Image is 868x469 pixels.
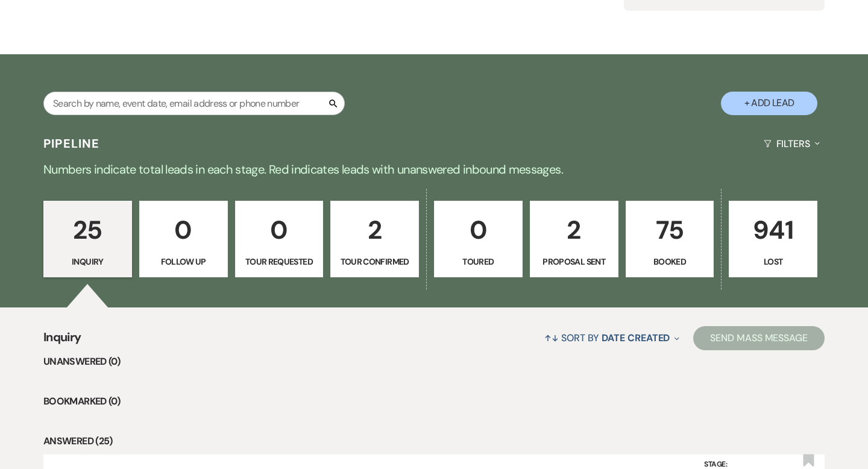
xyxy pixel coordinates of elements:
[539,322,684,354] button: Sort By Date Created
[139,201,228,278] a: 0Follow Up
[235,201,324,278] a: 0Tour Requested
[602,332,670,344] span: Date Created
[243,255,316,268] p: Tour Requested
[43,328,81,354] span: Inquiry
[330,201,419,278] a: 2Tour Confirmed
[737,255,810,268] p: Lost
[43,354,825,370] li: Unanswered (0)
[634,255,706,268] p: Booked
[530,201,618,278] a: 2Proposal Sent
[544,332,559,344] span: ↑↓
[434,201,523,278] a: 0Toured
[147,210,220,250] p: 0
[721,92,817,115] button: + Add Lead
[693,326,825,350] button: Send Mass Message
[634,210,706,250] p: 75
[759,128,825,160] button: Filters
[43,433,825,449] li: Answered (25)
[442,255,515,268] p: Toured
[147,255,220,268] p: Follow Up
[338,210,411,250] p: 2
[43,201,132,278] a: 25Inquiry
[243,210,316,250] p: 0
[626,201,714,278] a: 75Booked
[729,201,817,278] a: 941Lost
[51,210,124,250] p: 25
[538,255,611,268] p: Proposal Sent
[43,135,100,152] h3: Pipeline
[43,92,345,115] input: Search by name, event date, email address or phone number
[338,255,411,268] p: Tour Confirmed
[43,394,825,409] li: Bookmarked (0)
[737,210,810,250] p: 941
[538,210,611,250] p: 2
[51,255,124,268] p: Inquiry
[442,210,515,250] p: 0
